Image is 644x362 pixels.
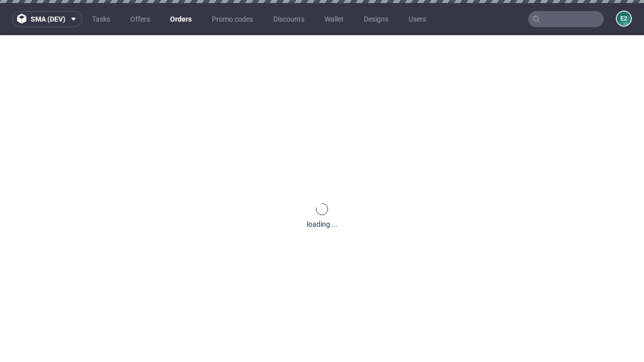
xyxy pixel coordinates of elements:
a: Users [403,11,432,27]
figcaption: e2 [617,12,631,26]
span: sma (dev) [31,16,65,23]
a: Promo codes [206,11,259,27]
a: Offers [124,11,156,27]
a: Designs [358,11,394,27]
div: loading ... [307,219,338,229]
a: Orders [164,11,198,27]
a: Tasks [86,11,116,27]
a: Discounts [267,11,310,27]
a: Wallet [318,11,350,27]
button: sma (dev) [12,11,82,27]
